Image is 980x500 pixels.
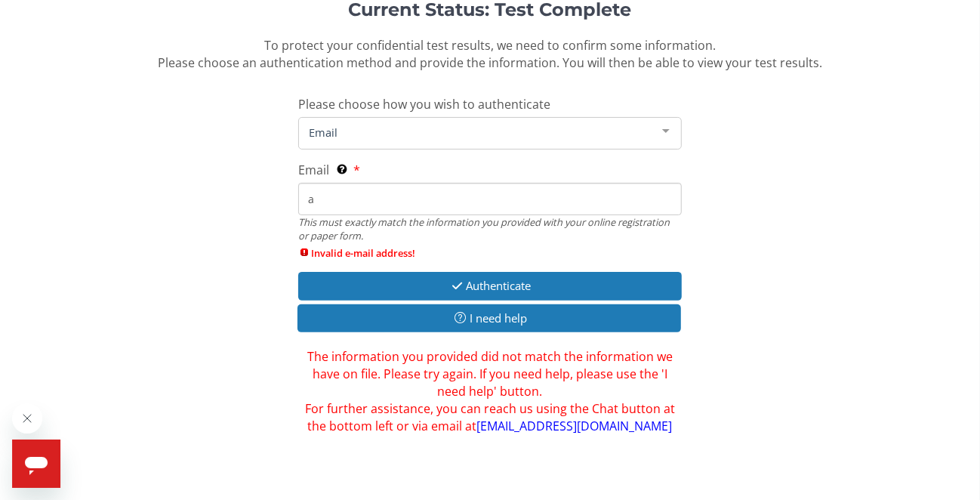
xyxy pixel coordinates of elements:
[298,348,681,434] span: The information you provided did not match the information we have on file. Please try again. If ...
[305,124,650,140] span: Email
[9,11,33,23] span: Help
[476,418,672,434] a: [EMAIL_ADDRESS][DOMAIN_NAME]
[298,215,681,243] div: This must exactly match the information you provided with your online registration or paper form.
[298,246,681,260] span: Invalid e-mail address!
[298,162,329,178] span: Email
[298,272,681,300] button: Authenticate
[297,304,680,332] button: I need help
[12,403,42,434] iframe: Close message
[298,96,550,113] span: Please choose how you wish to authenticate
[12,440,60,488] iframe: Button to launch messaging window
[158,37,822,71] span: To protect your confidential test results, we need to confirm some information. Please choose an ...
